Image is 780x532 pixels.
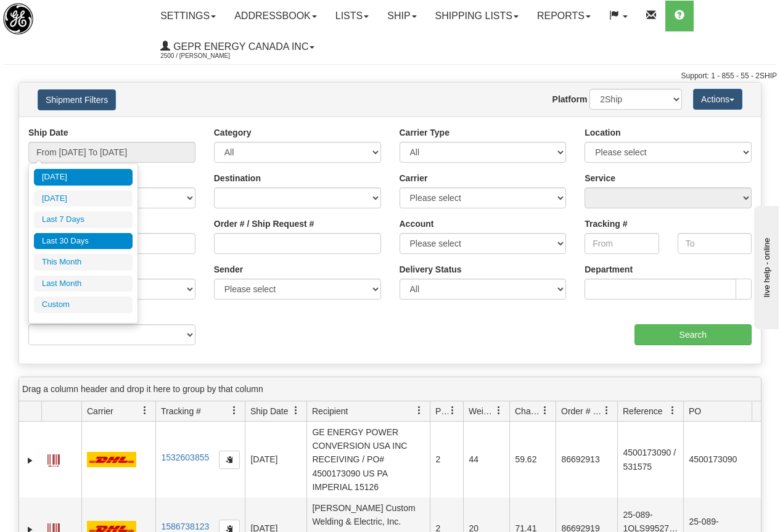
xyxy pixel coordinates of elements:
a: PO filter column settings [744,400,765,421]
div: live help - online [9,10,114,20]
a: Carrier filter column settings [134,400,155,421]
a: Reports [528,1,600,31]
label: Category [214,126,252,139]
label: Ship Date [28,126,68,139]
a: Ship Date filter column settings [285,400,306,421]
a: 1586738123 [161,522,209,531]
th: Press ctrl + space to group [509,401,556,422]
td: 2 [430,422,463,497]
th: Press ctrl + space to group [683,401,765,422]
th: Press ctrl + space to group [306,401,430,422]
label: Location [585,126,620,139]
td: GE ENERGY POWER CONVERSION USA INC RECEIVING / PO# 4500173090 US PA IMPERIAL 15126 [306,422,430,497]
span: PO [689,405,701,417]
a: Order # / Ship Request # filter column settings [596,400,617,421]
a: Recipient filter column settings [409,400,430,421]
a: Tracking # filter column settings [224,400,245,421]
td: 59.62 [509,422,556,497]
label: Carrier [400,172,428,184]
a: Reference filter column settings [662,400,683,421]
button: Actions [693,89,742,110]
label: Department [585,263,633,276]
input: From [585,233,659,254]
th: Press ctrl + space to group [617,401,683,422]
label: Order # / Ship Request # [214,218,314,230]
input: To [678,233,752,254]
li: Custom [34,297,133,313]
li: Last Month [34,276,133,292]
label: Destination [214,172,261,184]
th: Press ctrl + space to group [81,401,155,422]
td: [DATE] [245,422,306,497]
label: Platform [552,93,588,105]
a: Packages filter column settings [442,400,463,421]
li: [DATE] [34,190,133,207]
a: Charge filter column settings [535,400,556,421]
a: Settings [151,1,225,31]
img: 7 - DHL_Worldwide [87,452,136,467]
th: Press ctrl + space to group [430,401,463,422]
td: 4500173090 / 531575 [617,422,683,497]
span: Reference [623,405,663,417]
li: Last 7 Days [34,211,133,228]
a: Weight filter column settings [488,400,509,421]
span: Order # / Ship Request # [561,405,602,417]
li: Last 30 Days [34,233,133,250]
div: Support: 1 - 855 - 55 - 2SHIP [3,71,777,81]
iframe: chat widget [752,203,779,329]
span: 2500 / [PERSON_NAME] [160,50,253,62]
span: GEPR Energy Canada Inc [170,41,308,52]
a: Addressbook [225,1,326,31]
label: Account [400,218,434,230]
th: Press ctrl + space to group [41,401,81,422]
span: Ship Date [250,405,288,417]
a: Ship [378,1,425,31]
a: 1532603855 [161,452,209,462]
label: Carrier Type [400,126,450,139]
span: Weight [469,405,495,417]
label: Tracking # [585,218,627,230]
span: Tracking # [161,405,201,417]
th: Press ctrl + space to group [155,401,245,422]
td: 4500173090 [683,422,765,497]
th: Press ctrl + space to group [556,401,617,422]
div: grid grouping header [19,377,761,401]
span: Carrier [87,405,113,417]
td: 86692913 [556,422,617,497]
button: Shipment Filters [38,89,116,110]
span: Charge [515,405,541,417]
button: Copy to clipboard [219,451,240,469]
a: Expand [24,454,36,467]
label: Service [585,172,615,184]
span: Recipient [312,405,348,417]
li: [DATE] [34,169,133,186]
th: Press ctrl + space to group [245,401,306,422]
a: Label [47,449,60,469]
input: Search [634,324,752,345]
td: 44 [463,422,509,497]
span: Packages [435,405,448,417]
li: This Month [34,254,133,271]
label: Delivery Status [400,263,462,276]
a: Lists [326,1,378,31]
th: Press ctrl + space to group [463,401,509,422]
a: Shipping lists [426,1,528,31]
label: Sender [214,263,243,276]
img: logo2500.jpg [3,3,33,35]
a: GEPR Energy Canada Inc 2500 / [PERSON_NAME] [151,31,324,62]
